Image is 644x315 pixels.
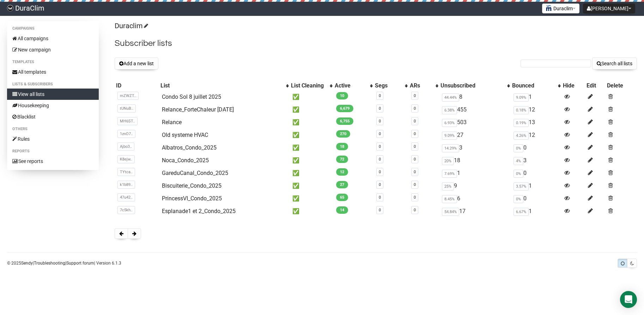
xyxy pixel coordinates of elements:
span: 12 [336,168,348,176]
span: mZWZT.. [117,92,139,100]
a: All templates [7,66,99,78]
div: List [160,82,283,89]
button: Search all lists [592,57,637,69]
td: 0 [511,167,561,180]
a: 0 [379,195,381,200]
a: 0 [379,132,381,136]
span: 72 [336,156,348,163]
td: 1 [511,205,561,218]
td: 6 [439,192,511,205]
span: 0% [514,170,523,178]
a: All campaigns [7,33,99,44]
li: Reports [7,147,99,156]
span: 0% [514,144,523,152]
a: 0 [379,106,381,111]
span: 7c5kh.. [117,206,135,214]
div: ID [116,82,157,89]
span: 1znO7.. [117,130,135,138]
a: Relance [162,119,182,126]
span: 7.69% [442,170,457,178]
span: Ajbo3.. [117,143,134,151]
span: 4% [514,157,523,165]
li: Campaigns [7,24,99,33]
td: ✅ [290,103,333,116]
span: 54.84% [442,208,459,216]
div: Unsubscribed [441,82,504,89]
a: 0 [414,157,416,162]
th: Active: No sort applied, activate to apply an ascending sort [333,81,373,91]
span: K8ejw.. [117,155,135,163]
span: TYtca.. [117,168,135,176]
li: Templates [7,58,99,66]
th: Segs: No sort applied, activate to apply an ascending sort [373,81,408,91]
th: List Cleaning: No sort applied, activate to apply an ascending sort [290,81,333,91]
td: 1 [511,91,561,103]
span: 0% [514,195,523,203]
span: 10 [336,92,348,99]
li: Others [7,125,99,133]
td: 503 [439,116,511,129]
td: 27 [439,129,511,141]
button: Add a new list [115,57,158,69]
div: List Cleaning [291,82,326,89]
div: Bounced [512,82,554,89]
td: 1 [439,167,511,180]
th: Unsubscribed: No sort applied, activate to apply an ascending sort [439,81,511,91]
a: Duraclim [115,22,147,30]
span: 0.19% [514,119,529,127]
td: ✅ [290,167,333,180]
div: Segs [375,82,401,89]
td: 18 [439,154,511,167]
td: 0 [511,192,561,205]
td: ✅ [290,154,333,167]
img: 5aae60644da9539b7f169657dce89381 [7,5,13,11]
div: ARs [410,82,432,89]
th: Hide: No sort applied, sorting is disabled [561,81,585,91]
div: Open Intercom Messenger [620,291,637,308]
th: ARs: No sort applied, activate to apply an ascending sort [408,81,439,91]
span: 6.93% [442,119,457,127]
th: Edit: No sort applied, sorting is disabled [585,81,606,91]
span: 3.57% [514,182,529,190]
a: 0 [414,170,416,174]
td: 455 [439,103,511,116]
img: 1.png [546,5,552,11]
a: 0 [414,93,416,98]
a: 0 [414,119,416,123]
td: ✅ [290,180,333,192]
li: Lists & subscribers [7,80,99,89]
a: Noca_Condo_2025 [162,157,209,164]
a: Condo Sol 8 juillet 2025 [162,93,221,100]
span: 9.09% [442,132,457,140]
td: ✅ [290,192,333,205]
td: 13 [511,116,561,129]
td: 12 [511,129,561,141]
a: Rules [7,133,99,145]
td: 0 [511,141,561,154]
a: Esplanade1 et 2_Condo_2025 [162,208,236,214]
a: 0 [379,208,381,212]
th: Delete: No sort applied, sorting is disabled [606,81,637,91]
span: k1b89.. [117,181,135,189]
td: 8 [439,91,511,103]
h2: Subscriber lists [115,37,637,50]
a: 0 [414,182,416,187]
span: 65 [336,194,348,201]
td: 17 [439,205,511,218]
a: 0 [414,144,416,149]
td: 1 [511,180,561,192]
div: Delete [607,82,636,89]
th: ID: No sort applied, sorting is disabled [115,81,159,91]
th: List: No sort applied, activate to apply an ascending sort [159,81,290,91]
td: ✅ [290,141,333,154]
div: Edit [587,82,604,89]
span: 27 [336,181,348,188]
span: 20% [442,157,454,165]
button: [PERSON_NAME] [583,4,635,13]
a: Old systeme HVAC [162,132,208,138]
span: tUNuB.. [117,104,136,113]
span: 270 [336,130,350,138]
td: ✅ [290,129,333,141]
div: Active [335,82,366,89]
td: 9 [439,180,511,192]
